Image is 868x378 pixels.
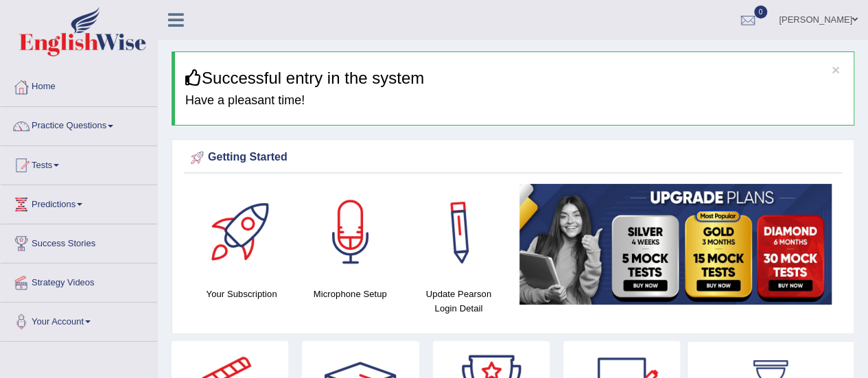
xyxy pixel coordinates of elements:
[1,107,157,141] a: Practice Questions
[185,94,843,108] h4: Have a pleasant time!
[303,287,397,301] h4: Microphone Setup
[185,69,843,87] h3: Successful entry in the system
[1,303,157,337] a: Your Account
[832,62,840,77] button: ×
[519,184,832,305] img: small5.jpg
[1,263,157,298] a: Strategy Videos
[411,287,506,316] h4: Update Pearson Login Detail
[1,146,157,180] a: Tests
[1,68,157,102] a: Home
[194,287,289,301] h4: Your Subscription
[1,224,157,259] a: Success Stories
[1,185,157,220] a: Predictions
[754,5,768,19] span: 0
[187,147,838,168] div: Getting Started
